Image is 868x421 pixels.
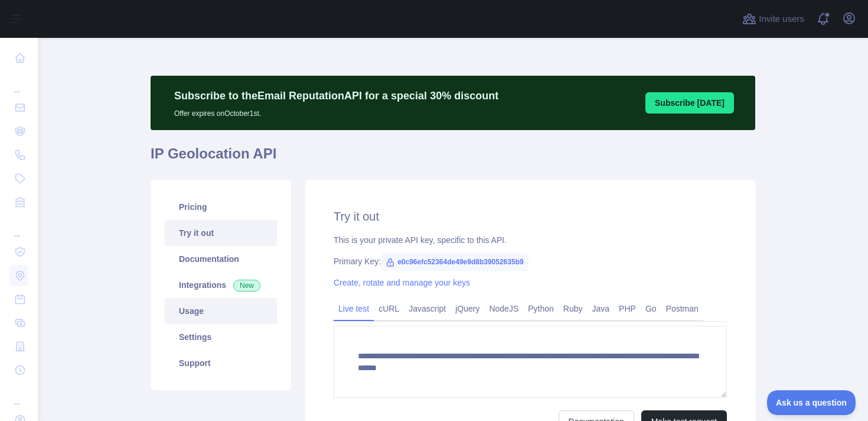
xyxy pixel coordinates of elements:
iframe: Toggle Customer Support [767,390,856,415]
a: PHP [614,299,641,318]
span: e0c96efc52364de49e9d8b39052635b9 [381,253,528,271]
a: Go [641,299,661,318]
p: Offer expires on October 1st. [174,104,498,118]
span: New [233,280,260,292]
a: Documentation [165,246,277,272]
a: Try it out [165,220,277,246]
a: Python [523,299,559,318]
div: ... [9,71,28,95]
p: Subscribe to the Email Reputation API for a special 30 % discount [174,88,498,104]
a: Javascript [404,299,451,318]
a: Integrations New [165,272,277,298]
h1: IP Geolocation API [151,144,755,173]
h2: Try it out [334,208,727,225]
a: cURL [374,299,404,318]
span: Invite users [759,12,804,26]
a: Java [588,299,615,318]
a: Usage [165,298,277,324]
a: Support [165,350,277,376]
div: Primary Key: [334,255,727,267]
a: Live test [334,299,374,318]
div: ... [9,383,28,407]
button: Subscribe [DATE] [645,92,734,114]
button: Invite users [740,9,807,28]
a: jQuery [451,299,484,318]
div: This is your private API key, specific to this API. [334,234,727,246]
a: Pricing [165,194,277,220]
a: Postman [661,299,703,318]
a: NodeJS [484,299,523,318]
a: Settings [165,324,277,350]
div: ... [9,215,28,239]
a: Ruby [559,299,588,318]
a: Create, rotate and manage your keys [334,278,470,287]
